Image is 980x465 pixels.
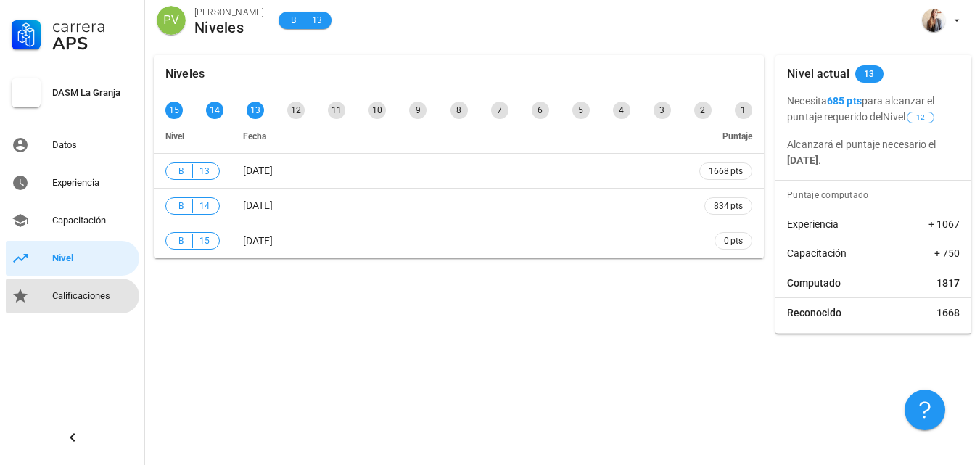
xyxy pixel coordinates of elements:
[154,119,231,154] th: Nivel
[572,102,590,119] div: 5
[328,102,345,119] div: 11
[6,128,139,162] a: Datos
[199,164,210,178] span: 13
[688,119,764,154] th: Puntaje
[287,102,305,119] div: 12
[175,234,186,248] span: B
[243,131,266,141] span: Fecha
[883,111,936,123] span: Nivel
[787,305,841,320] span: Reconocido
[6,165,139,200] a: Experiencia
[724,234,743,248] span: 0 pts
[6,203,139,238] a: Capacitación
[287,13,299,28] span: B
[654,102,671,119] div: 3
[231,119,688,154] th: Fecha
[450,102,468,119] div: 8
[709,164,743,178] span: 1668 pts
[199,234,210,248] span: 15
[206,102,223,119] div: 14
[165,55,205,93] div: Niveles
[613,102,630,119] div: 4
[864,65,875,83] span: 13
[52,87,133,99] div: DASM La Granja
[52,139,133,151] div: Datos
[532,102,549,119] div: 6
[936,305,960,320] span: 1668
[491,102,508,119] div: 7
[52,17,133,35] div: Carrera
[922,9,945,32] div: avatar
[194,20,264,36] div: Niveles
[827,95,862,107] b: 685 pts
[194,5,264,20] div: [PERSON_NAME]
[916,112,925,123] span: 12
[934,246,960,260] span: + 750
[6,279,139,313] a: Calificaciones
[735,102,752,119] div: 1
[694,102,712,119] div: 2
[787,246,847,260] span: Capacitación
[368,102,386,119] div: 10
[163,6,178,35] span: PV
[243,199,273,211] span: [DATE]
[714,199,743,213] span: 834 pts
[787,93,960,125] p: Necesita para alcanzar el puntaje requerido del
[175,164,186,178] span: B
[52,290,133,302] div: Calificaciones
[936,276,960,290] span: 1817
[199,199,210,213] span: 14
[787,55,849,93] div: Nivel actual
[787,136,960,168] p: Alcanzará el puntaje necesario el .
[157,6,186,35] div: avatar
[175,199,186,213] span: B
[52,177,133,189] div: Experiencia
[787,276,841,290] span: Computado
[928,217,960,231] span: + 1067
[409,102,427,119] div: 9
[722,131,752,141] span: Puntaje
[787,217,839,231] span: Experiencia
[243,235,273,247] span: [DATE]
[247,102,264,119] div: 13
[52,252,133,264] div: Nivel
[311,13,323,28] span: 13
[165,102,183,119] div: 15
[787,155,818,166] b: [DATE]
[6,241,139,276] a: Nivel
[781,181,971,210] div: Puntaje computado
[243,165,273,176] span: [DATE]
[52,215,133,226] div: Capacitación
[52,35,133,52] div: APS
[165,131,184,141] span: Nivel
